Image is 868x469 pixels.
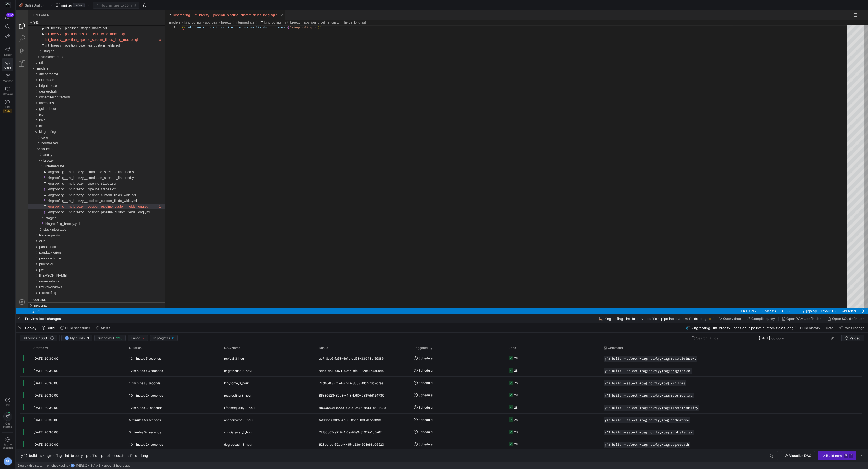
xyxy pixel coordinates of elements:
span: Space settings [3,443,13,449]
kbd: ⌘ [844,454,848,458]
div: DZ [4,457,12,466]
button: Getstarted [2,410,13,430]
div: /macros/sources/breezy/staging [28,38,149,44]
div: sources [13,136,149,141]
div: Errors: 5 [14,298,29,304]
div: anchorhome [13,61,149,67]
span: blueraven [24,67,38,71]
a: More Actions... [843,2,849,8]
div: kingroofing_breezy.yml [13,210,149,216]
span: kingroofing__int_breezy__position_pipeline_custom_fields_long.sql [32,194,133,198]
span: degreedash [24,79,42,83]
span: Successful [98,336,114,340]
div: /models/salesdraft_analytics [24,285,149,291]
div: /models/dynamitecontractors [24,84,149,90]
span: ( [272,15,274,19]
span: Monitor [3,79,13,82]
span: 998 [116,336,122,340]
span: brighthouse_3_hour [224,365,252,377]
span: PRs [5,105,10,108]
a: Notifications [843,298,850,304]
div: /macros/sources/breezy/intermediate/int_breezy__pipelines_stages_macro.sql [24,15,149,21]
span: 2 [142,336,145,340]
span: SalesDraft [25,3,42,7]
a: Editor [2,45,13,58]
div: /models/kingroofing/sources/breezy/intermediate/kingroofing__int_breezy__pipeline_stages.sql [26,170,149,176]
span: Help [4,403,11,407]
div: kingroofing__int_breezy__candidate_streams_flattened.yml [13,164,149,170]
div: /models/lifetimequality [24,222,149,228]
a: Monitor [2,71,13,84]
h3: Timeline [18,292,31,298]
button: Successful998 [94,335,126,341]
div: Outline Section [13,286,149,292]
span: peopleschoice [24,246,45,250]
div: lifetimequality [13,222,149,228]
a: Code [2,58,13,71]
span: Data [826,326,833,330]
div: /models/anchorhome [24,61,149,67]
span: Catalog [3,92,13,95]
span: 3 [87,336,89,340]
button: Failed2 [128,335,148,341]
span: kingroofing__int_breezy__pipeline_stages.yml [32,177,102,181]
span: utils [24,50,30,54]
a: https://storage.googleapis.com/y42-prod-data-exchange/images/Yf2Qvegn13xqq0DljGMI0l8d5Zqtiw36EXr8... [2,1,13,10]
div: kingroofing__int_breezy__candidate_streams_flattened.sql [13,159,149,164]
div: kingroofing__int_breezy__pipeline_stages.sql [13,170,149,176]
span: Failed [131,336,140,340]
span: kaio [24,108,30,112]
div: /models/kingroofing/sources/breezy/intermediate/kingroofing__int_breezy__pipeline_stages.yml [26,176,149,182]
div: Notifications [843,298,850,304]
button: DZMy builds3 [61,335,92,341]
span: dynamitecontractors [24,85,54,89]
a: Errors: 5 [15,298,28,304]
div: /models [153,9,164,15]
span: anchorhome [24,62,42,66]
a: kingroofing__int_breezy__position_pipeline_custom_fields_long.sql [249,10,350,14]
a: breezy [205,10,216,14]
a: intermediate [220,10,239,14]
div: int_breezy__pipelines_stages_macro.sql [13,15,149,21]
div: /models/blueraven [24,67,149,72]
span: icon [24,102,30,106]
button: Build history [798,323,823,332]
div: /models/renu [24,262,149,268]
div: /macros/sources/breezy/intermediate/int_breezy__position_custom_fields_wide_macro.sql • 1 problem... [24,21,149,26]
div: 628be1ed-52bb-44f5-b23e-601e68d06920 [316,438,411,450]
input: Search Builds [696,336,749,340]
a: UTF-8 [764,298,775,304]
span: kingroofing__int_breezy__candidate_streams_flattened.sql [32,159,121,163]
button: Query data [716,314,743,323]
div: blueraven [13,67,149,72]
span: stackintegrated [26,44,49,48]
a: Views and More Actions... [140,2,146,8]
div: puresolar [13,251,149,256]
div: models [13,55,149,61]
div: icon [13,101,149,107]
div: kaio [13,107,149,113]
span: Build scheduler [65,326,90,330]
span: puresolar [24,251,38,255]
span: int_breezy__position_custom_fields_wide_macro.sql [30,21,109,25]
span: Alerts [101,326,110,330]
a: Catalog [2,84,13,98]
span: 0 [172,336,174,340]
span: acuity [28,142,37,146]
span: int_breezy__position_pipeline_custom_fields_long_ [170,15,262,19]
div: intermediate [13,153,149,159]
span: panasunsolar [24,234,44,238]
div: stackintegrated [13,44,149,49]
div: /macros/sources/breezy/intermediate/int_breezy__position_pipelines_custom_fields.sql [24,32,149,38]
span: salesdraft_analytics [24,286,53,290]
div: /models/kingroofing [24,118,149,124]
span: Compile query [751,317,775,321]
div: Editor Language Status: Formatting, There are multiple formatters for 'jinja-sql' files. One of t... [784,298,790,304]
span: master [61,3,72,7]
a: Split Editor Right (⌘\) [⌥] Split Editor Down [837,2,842,8]
span: ) [298,15,300,19]
span: 'kingroofing' [274,15,298,19]
div: revivalwindows [13,274,149,279]
button: 612 [2,13,13,22]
